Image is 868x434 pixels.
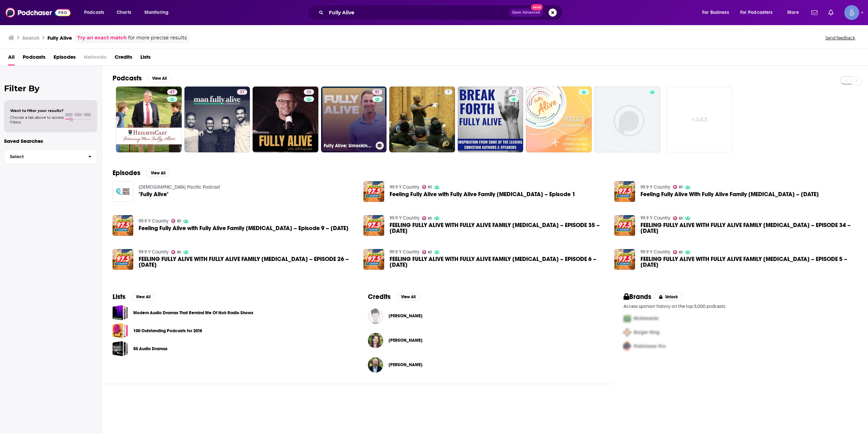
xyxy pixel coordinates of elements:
span: Charts [117,8,131,17]
a: 61 [171,250,181,254]
span: 100 Outstanding Podcasts for 2018 [113,323,128,338]
a: Feeling Fully Alive with Fully Alive Family Chiropractic – Episode 1 [390,191,575,197]
img: Second Pro Logo [621,325,634,339]
span: FEELING FULLY ALIVE WITH FULLY ALIVE FAMILY [MEDICAL_DATA] – EPISODE 6 – [DATE] [390,256,606,268]
span: More [787,8,799,17]
span: Modern Audio Dramas That Remind Me Of Noir Radio Shows [113,305,128,320]
a: 99.9 Y Country [139,249,169,255]
a: FEELING FULLY ALIVE WITH FULLY ALIVE FAMILY CHIROPRACTIC – EPISODE 34 – 08/30/21 [640,222,857,234]
h3: Search [22,35,39,41]
span: Feeling Fully Alive With Fully Alive Family [MEDICAL_DATA] – [DATE] [640,191,819,197]
span: Podcasts [23,52,45,65]
a: FEELING FULLY ALIVE WITH FULLY ALIVE FAMILY CHIROPRACTIC – EPISODE 6 – 06/22/20 [363,249,384,270]
button: View All [396,293,420,301]
img: Feeling Fully Alive with Fully Alive Family Chiropractic – Episode 1 [363,181,384,202]
span: For Podcasters [740,8,773,17]
img: Elizabeth Oldfield [368,333,383,348]
a: 99.9 Y Country [390,184,419,190]
a: +343 [667,87,733,152]
button: View All [147,74,172,82]
span: 37 [240,89,244,96]
a: 61 [673,185,683,189]
img: Podchaser - Follow, Share and Rate Podcasts [5,6,71,19]
span: 61 [177,220,181,223]
a: Erin O'Donnell [368,308,383,324]
img: FEELING FULLY ALIVE WITH FULLY ALIVE FAMILY CHIROPRACTIC – EPISODE 5 – 06/01/20 [614,249,635,270]
a: Modern Audio Dramas That Remind Me Of Noir Radio Shows [133,309,253,317]
a: 37 [237,89,247,95]
a: Erin O'Donnell [389,313,422,319]
span: Open Advanced [512,11,540,14]
a: 99.9 Y Country [390,249,419,255]
p: Access sponsor history on the top 5,000 podcasts. [624,304,857,309]
a: FEELING FULLY ALIVE WITH FULLY ALIVE FAMILY CHIROPRACTIC – EPISODE 6 – 06/22/20 [390,256,606,268]
span: [PERSON_NAME] [389,313,422,319]
span: FEELING FULLY ALIVE WITH FULLY ALIVE FAMILY [MEDICAL_DATA] – EPISODE 34 – [DATE] [640,222,857,234]
a: 61 [673,216,683,220]
button: open menu [697,7,737,18]
img: Feeling Fully Alive With Fully Alive Family Chiropractic – 07/27/20 [614,181,635,202]
span: 61 [428,186,432,189]
button: Show profile menu [844,5,859,20]
h2: Credits [368,293,391,301]
a: 61 [422,216,432,220]
a: Feeling Fully Alive With Fully Alive Family Chiropractic – 07/27/20 [640,191,819,197]
button: Open AdvancedNew [509,8,543,17]
span: Episodes [54,52,76,65]
span: FEELING FULLY ALIVE WITH FULLY ALIVE FAMILY [MEDICAL_DATA] – EPISODE 35 – [DATE] [390,222,606,234]
span: Podcasts [84,8,104,17]
a: Feeling Fully Alive with Fully Alive Family Chiropractic – Episode 9 – 8/10/20 [113,215,133,236]
span: New [531,4,543,11]
a: 99.9 Y Country [390,215,419,221]
a: 51 [372,89,382,95]
a: Jake Khym [368,357,383,373]
a: Feeling Fully Alive with Fully Alive Family Chiropractic – Episode 9 – 8/10/20 [139,225,349,231]
a: 47 [167,89,177,95]
a: 27 [509,89,519,95]
span: 51 [375,89,379,96]
div: Search podcasts, credits, & more... [314,5,569,20]
span: 61 [428,251,432,254]
img: "Fully Alive" [113,181,133,202]
span: [PERSON_NAME] [389,338,422,343]
button: Jake KhymJake Khym [368,354,601,376]
a: CreditsView All [368,293,420,301]
span: FEELING FULLY ALIVE WITH FULLY ALIVE FAMILY [MEDICAL_DATA] – EPISODE 5 – [DATE] [640,256,857,268]
h3: Fully Alive: Unlocking the secrets to your healthier, happier, longer life [324,143,373,149]
span: FEELING FULLY ALIVE WITH FULLY ALIVE FAMILY [MEDICAL_DATA] – EPISODE 26 – [DATE] [139,256,355,268]
button: Unlock [654,293,683,301]
span: [PERSON_NAME] [389,362,422,367]
h3: Fully Alive [47,35,72,41]
span: 61 [428,217,432,220]
img: FEELING FULLY ALIVE WITH FULLY ALIVE FAMILY CHIROPRACTIC – EPISODE 34 – 08/30/21 [614,215,635,236]
a: All [8,52,15,65]
a: 61 [171,219,181,223]
a: 26 [253,87,318,152]
span: 50 Audio Dramas [113,341,128,356]
h2: Episodes [113,169,140,177]
a: FEELING FULLY ALIVE WITH FULLY ALIVE FAMILY CHIROPRACTIC – EPISODE 26 – 04/19/21 [139,256,355,268]
a: 61 [673,250,683,254]
img: FEELING FULLY ALIVE WITH FULLY ALIVE FAMILY CHIROPRACTIC – EPISODE 35 – 09/13/21 [363,215,384,236]
span: 7 [447,89,450,96]
a: 51Fully Alive: Unlocking the secrets to your healthier, happier, longer life [321,87,387,152]
img: FEELING FULLY ALIVE WITH FULLY ALIVE FAMILY CHIROPRACTIC – EPISODE 26 – 04/19/21 [113,249,133,270]
span: 61 [679,186,683,189]
span: Want to filter your results? [10,108,64,113]
a: Lists [140,52,151,65]
button: View All [131,293,155,301]
button: open menu [79,7,113,18]
input: Search podcasts, credits, & more... [326,7,509,18]
button: Send feedback [823,35,857,41]
a: 99.9 Y Country [640,215,670,221]
span: Choose a tab above to access filters. [10,115,64,125]
a: 61 [422,250,432,254]
span: Feeling Fully Alive with Fully Alive Family [MEDICAL_DATA] – Episode 1 [390,191,575,197]
a: Credits [115,52,132,65]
